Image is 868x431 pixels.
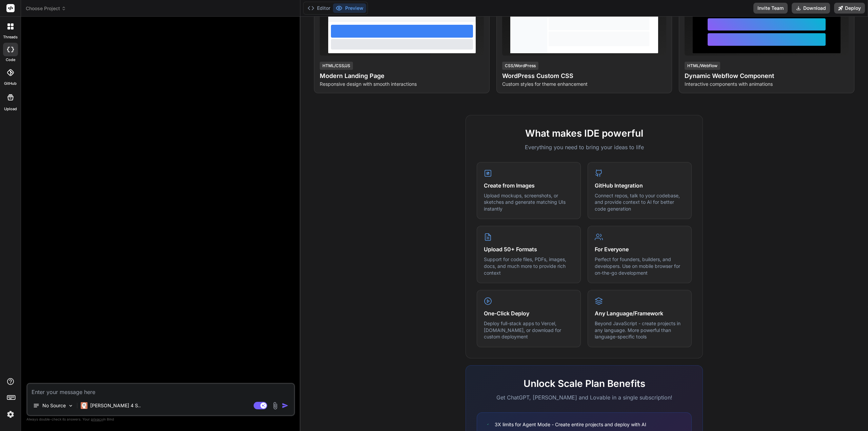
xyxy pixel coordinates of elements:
[5,409,16,420] img: settings
[484,320,574,340] p: Deploy full-stack apps to Vercel, [DOMAIN_NAME], or download for custom deployment
[595,320,685,340] p: Beyond JavaScript - create projects in any language. More powerful than language-specific tools
[477,393,692,401] p: Get ChatGPT, [PERSON_NAME] and Lovable in a single subscription!
[495,421,646,428] span: 3X limits for Agent Mode - Create entire projects and deploy with AI
[68,403,74,409] img: Pick Models
[305,3,333,13] button: Editor
[792,3,830,14] button: Download
[320,62,353,70] div: HTML/CSS/JS
[484,192,574,212] p: Upload mockups, screenshots, or sketches and generate matching UIs instantly
[502,81,666,87] p: Custom styles for theme enhancement
[320,71,484,81] h4: Modern Landing Page
[90,402,141,409] p: [PERSON_NAME] 4 S..
[595,309,685,317] h4: Any Language/Framework
[595,245,685,253] h4: For Everyone
[502,71,666,81] h4: WordPress Custom CSS
[42,402,66,409] p: No Source
[484,256,574,276] p: Support for code files, PDFs, images, docs, and much more to provide rich context
[595,256,685,276] p: Perfect for founders, builders, and developers. Use on mobile browser for on-the-go development
[753,3,788,14] button: Invite Team
[4,106,17,112] label: Upload
[484,245,574,253] h4: Upload 50+ Formats
[685,62,720,70] div: HTML/Webflow
[81,402,87,409] img: Claude 4 Sonnet
[4,81,17,86] label: GitHub
[3,34,18,40] label: threads
[595,192,685,212] p: Connect repos, talk to your codebase, and provide context to AI for better code generation
[91,417,103,421] span: privacy
[320,81,484,87] p: Responsive design with smooth interactions
[685,81,849,87] p: Interactive components with animations
[477,376,692,391] h2: Unlock Scale Plan Benefits
[477,143,692,151] p: Everything you need to bring your ideas to life
[502,62,538,70] div: CSS/WordPress
[484,181,574,190] h4: Create from Images
[333,3,366,13] button: Preview
[6,57,15,63] label: code
[834,3,865,14] button: Deploy
[685,71,849,81] h4: Dynamic Webflow Component
[484,309,574,317] h4: One-Click Deploy
[26,416,295,423] p: Always double-check its answers. Your in Bind
[477,126,692,140] h2: What makes IDE powerful
[595,181,685,190] h4: GitHub Integration
[282,402,289,409] img: icon
[271,402,279,410] img: attachment
[26,5,66,12] span: Choose Project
